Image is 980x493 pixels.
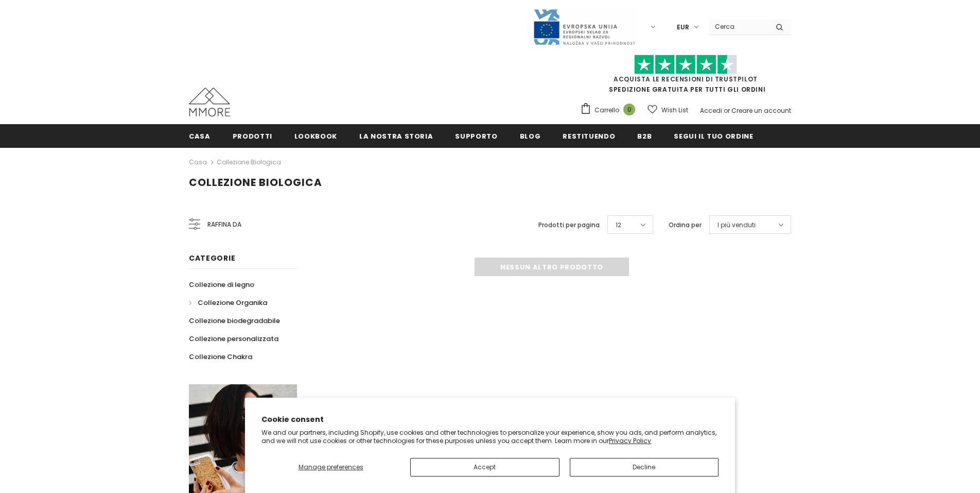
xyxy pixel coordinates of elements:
button: Decline [570,458,719,477]
a: Collezione biologica [217,158,281,166]
span: B2B [637,131,652,141]
span: supporto [455,131,497,141]
a: Javni Razpis [533,22,636,31]
label: Ordina per [669,220,702,230]
a: Collezione personalizzata [189,330,278,348]
a: Segui il tuo ordine [674,124,753,147]
span: 12 [616,220,621,230]
span: Collezione biologica [189,175,322,190]
a: Collezione di legno [189,276,254,294]
a: Acquista le recensioni di TrustPilot [614,75,758,83]
span: Restituendo [563,131,615,141]
span: Casa [189,131,211,141]
span: La nostra storia [359,131,433,141]
label: Prodotti per pagina [538,220,600,230]
a: La nostra storia [359,124,433,147]
span: Segui il tuo ordine [674,131,753,141]
a: Collezione Organika [189,294,267,312]
span: EUR [677,22,689,32]
button: Manage preferences [261,458,400,477]
span: Manage preferences [299,463,363,471]
span: Categorie [189,253,235,263]
a: B2B [637,124,652,147]
span: SPEDIZIONE GRATUITA PER TUTTI GLI ORDINI [580,59,791,94]
img: Javni Razpis [533,8,636,46]
span: Carrello [594,105,619,115]
span: Wish List [661,105,688,115]
a: Blog [520,124,541,147]
button: Accept [410,458,559,477]
p: We and our partners, including Shopify, use cookies and other technologies to personalize your ex... [261,429,719,445]
span: Collezione di legno [189,280,254,290]
a: supporto [455,124,497,147]
span: I più venduti [717,220,756,230]
img: Fidati di Pilot Stars [634,55,737,75]
span: Prodotti [233,131,272,141]
span: Raffina da [207,219,241,230]
span: Collezione personalizzata [189,334,278,344]
span: Blog [520,131,541,141]
a: Casa [189,156,207,168]
a: Lookbook [294,124,337,147]
a: Wish List [647,101,688,119]
h2: Cookie consent [261,414,719,425]
a: Collezione biodegradabile [189,312,280,330]
a: Restituendo [563,124,615,147]
span: or [724,106,730,115]
span: Collezione Organika [198,298,267,308]
a: Casa [189,124,211,147]
a: Collezione Chakra [189,348,252,366]
span: Lookbook [294,131,337,141]
span: Collezione biodegradabile [189,316,280,326]
a: Prodotti [233,124,272,147]
span: 0 [623,104,635,115]
img: Casi MMORE [189,88,230,116]
a: Carrello 0 [580,103,640,118]
input: Search Site [709,19,768,34]
a: Accedi [700,106,722,115]
span: Collezione Chakra [189,352,252,362]
a: Creare un account [731,106,791,115]
a: Privacy Policy [609,436,651,445]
